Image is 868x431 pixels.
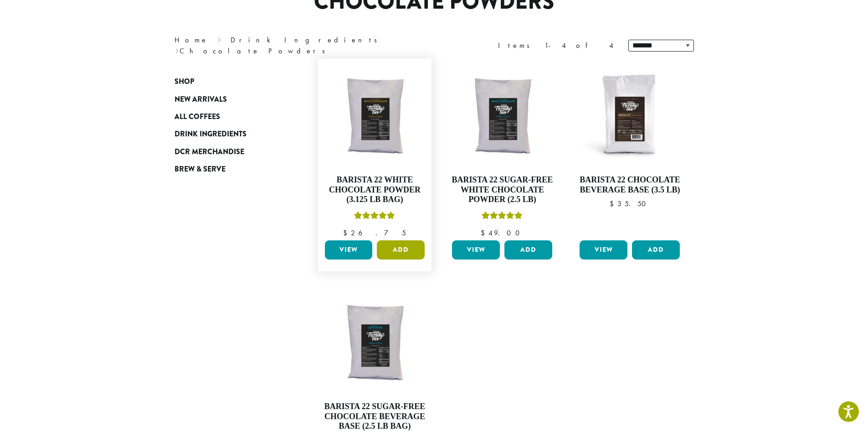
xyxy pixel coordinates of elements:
[325,240,373,260] a: View
[450,175,555,205] h4: Barista 22 Sugar-Free White Chocolate Powder (2.5 lb)
[175,129,247,140] span: Drink Ingredients
[175,146,244,158] span: DCR Merchandise
[175,35,208,45] a: Home
[577,63,682,237] a: Barista 22 Chocolate Beverage Base (3.5 lb) $35.50
[175,42,179,57] span: ›
[452,240,500,260] a: View
[577,63,682,168] img: B22_PowderedMix_Mocha-300x300.jpg
[498,40,615,51] div: Items 1-4 of 4
[632,240,680,260] button: Add
[580,240,627,260] a: View
[481,228,488,238] span: $
[343,228,406,238] bdi: 26.75
[481,228,524,238] bdi: 49.00
[175,111,220,123] span: All Coffees
[175,90,284,108] a: New Arrivals
[323,175,427,205] h4: Barista 22 White Chocolate Powder (3.125 lb bag)
[377,240,425,260] button: Add
[175,35,421,57] nav: Breadcrumb
[175,76,194,88] span: Shop
[322,290,427,395] img: B22-SF-Chocolate-Powder-300x300.png
[610,199,650,208] bdi: 35.50
[175,125,284,143] a: Drink Ingredients
[354,210,395,224] div: Rated 5.00 out of 5
[450,63,555,168] img: B22-SF-White-Chocolate-Powder-300x300.png
[504,240,552,260] button: Add
[175,164,226,175] span: Brew & Serve
[450,63,555,237] a: Barista 22 Sugar-Free White Chocolate Powder (2.5 lb)Rated 5.00 out of 5 $49.00
[231,35,383,45] a: Drink Ingredients
[577,175,682,195] h4: Barista 22 Chocolate Beverage Base (3.5 lb)
[175,143,284,161] a: DCR Merchandise
[343,228,351,238] span: $
[323,63,427,237] a: Barista 22 White Chocolate Powder (3.125 lb bag)Rated 5.00 out of 5 $26.75
[482,210,523,224] div: Rated 5.00 out of 5
[218,31,221,46] span: ›
[175,108,284,125] a: All Coffees
[610,199,617,208] span: $
[175,73,284,90] a: Shop
[322,63,427,168] img: B22-Sweet-Ground-White-Chocolate-Powder-300x300.png
[175,94,227,105] span: New Arrivals
[175,161,284,178] a: Brew & Serve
